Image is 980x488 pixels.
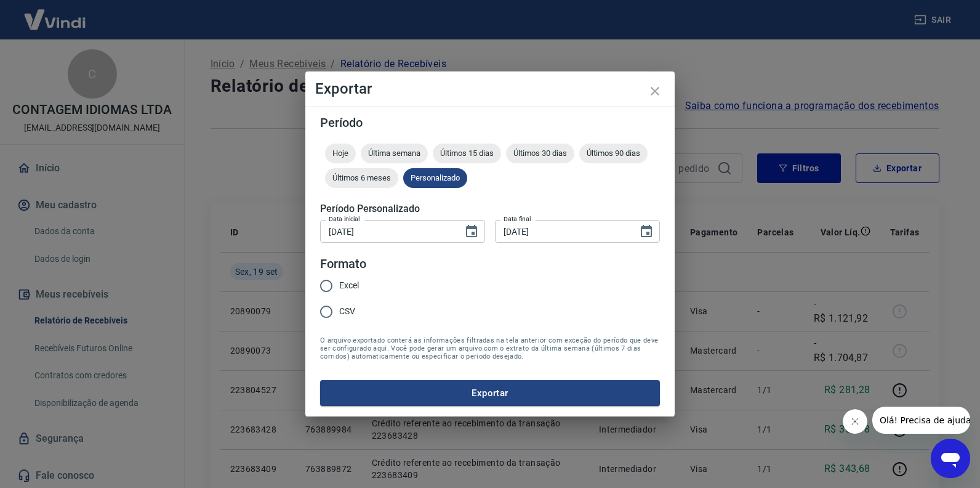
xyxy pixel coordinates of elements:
span: Personalizado [403,173,467,182]
h5: Período Personalizado [320,203,660,215]
span: Últimos 90 dias [579,148,648,158]
span: Excel [339,279,359,292]
button: Exportar [320,380,660,406]
button: Choose date, selected date is 1 de set de 2025 [459,219,484,244]
span: O arquivo exportado conterá as informações filtradas na tela anterior com exceção do período que ... [320,336,660,360]
div: Últimos 90 dias [579,144,648,163]
h5: Período [320,116,660,129]
div: Última semana [361,144,428,163]
div: Personalizado [403,168,467,188]
span: Últimos 6 meses [325,173,398,182]
span: Olá! Precisa de ajuda? [7,9,103,18]
button: close [640,76,670,106]
label: Data final [504,214,531,224]
iframe: Botão para abrir a janela de mensagens [931,439,970,478]
div: Hoje [325,144,356,163]
h4: Exportar [315,81,665,96]
div: Últimos 15 dias [433,144,501,163]
iframe: Fechar mensagem [843,409,867,434]
span: CSV [339,305,355,318]
legend: Formato [320,255,366,273]
div: Últimos 6 meses [325,168,398,188]
button: Choose date, selected date is 19 de set de 2025 [634,219,659,244]
span: Últimos 30 dias [506,148,574,158]
div: Últimos 30 dias [506,144,574,163]
input: DD/MM/YYYY [495,220,629,243]
label: Data inicial [329,214,360,224]
input: DD/MM/YYYY [320,220,454,243]
iframe: Mensagem da empresa [872,407,970,434]
span: Últimos 15 dias [433,148,501,158]
span: Hoje [325,148,356,158]
span: Última semana [361,148,428,158]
